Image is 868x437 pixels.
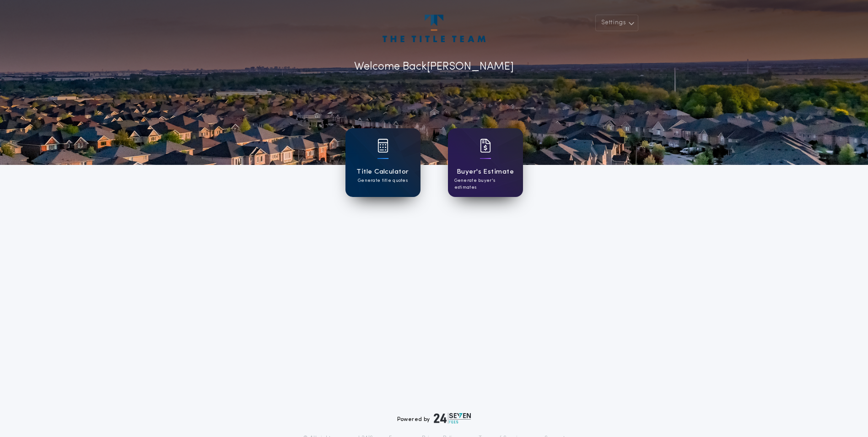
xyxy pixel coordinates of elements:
img: account-logo [383,15,485,42]
p: Generate buyer's estimates [454,177,517,191]
a: card iconTitle CalculatorGenerate title quotes [345,128,421,197]
h1: Title Calculator [356,167,409,177]
a: card iconBuyer's EstimateGenerate buyer's estimates [448,128,523,197]
img: card icon [377,139,388,153]
p: Welcome Back [PERSON_NAME] [354,59,514,75]
img: logo [434,413,471,424]
div: Powered by [397,413,471,424]
button: Settings [595,15,638,31]
p: Generate title quotes [358,177,408,184]
img: card icon [480,139,491,153]
h1: Buyer's Estimate [457,167,514,177]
